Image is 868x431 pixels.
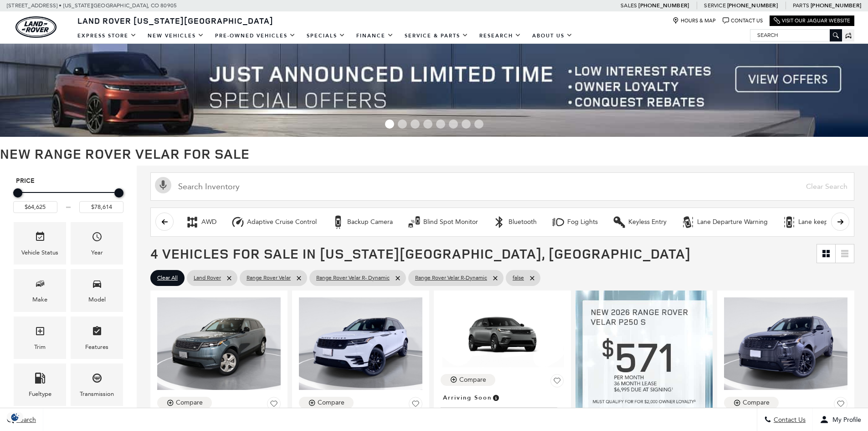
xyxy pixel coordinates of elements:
[150,172,854,201] input: Search Inventory
[567,218,598,226] div: Fog Lights
[34,342,46,352] div: Trim
[92,370,103,389] span: Transmission
[402,213,483,232] button: Blind Spot MonitorBlind Spot Monitor
[247,272,291,284] span: Range Rover Velar
[607,213,672,232] button: Keyless EntryKeyless Entry
[88,295,106,305] div: Model
[318,399,344,407] div: Compare
[351,28,399,44] a: Finance
[71,363,123,406] div: TransmissionTransmission
[743,399,770,407] div: Compare
[85,342,108,352] div: Features
[210,28,301,44] a: Pre-Owned Vehicles
[723,17,763,24] a: Contact Us
[92,276,103,295] span: Model
[150,244,691,263] span: 4 Vehicles for Sale in [US_STATE][GEOGRAPHIC_DATA], [GEOGRAPHIC_DATA]
[13,201,57,213] input: Minimum
[72,15,279,26] a: Land Rover [US_STATE][GEOGRAPHIC_DATA]
[16,177,121,185] h5: Price
[5,412,26,422] section: Click to Open Cookie Consent Modal
[551,215,565,229] div: Fog Lights
[15,16,56,38] img: Land Rover
[14,317,66,359] div: TrimTrim
[813,408,868,431] button: Open user profile menu
[299,297,422,390] img: 2025 LAND ROVER Range Rover Velar Dynamic SE
[697,218,768,226] div: Lane Departure Warning
[29,389,51,399] div: Fueltype
[80,389,114,399] div: Transmission
[155,177,171,193] svg: Click to toggle on voice search
[14,363,66,406] div: FueltypeFueltype
[441,297,564,367] img: 2026 LAND ROVER Range Rover Velar Dynamic SE 400PS
[612,215,626,229] div: Keyless Entry
[777,213,850,232] button: Lane keep assistLane keep assist
[527,28,578,44] a: About Us
[492,393,500,403] span: Vehicle is preparing for delivery to the retailer. MSRP will be finalized when the vehicle arrive...
[35,370,46,389] span: Fueltype
[299,397,354,409] button: Compare Vehicle
[201,218,216,226] div: AWD
[550,374,564,391] button: Save Vehicle
[508,218,537,226] div: Bluetooth
[459,376,486,384] div: Compare
[247,218,317,226] div: Adaptive Cruise Control
[411,119,420,129] span: Go to slide 3
[415,272,487,284] span: Range Rover Velar R-Dynamic
[724,397,779,409] button: Compare Vehicle
[831,213,849,231] button: scroll right
[441,374,495,386] button: Compare Vehicle
[231,215,245,229] div: Adaptive Cruise Control
[226,213,322,232] button: Adaptive Cruise ControlAdaptive Cruise Control
[35,276,46,295] span: Make
[727,2,778,9] a: [PHONE_NUMBER]
[774,17,850,24] a: Visit Our Jaguar Website
[798,218,845,226] div: Lane keep assist
[811,2,861,9] a: [PHONE_NUMBER]
[750,30,842,41] input: Search
[267,397,281,414] button: Save Vehicle
[92,323,103,342] span: Features
[35,323,46,342] span: Trim
[32,295,47,305] div: Make
[14,269,66,312] div: MakeMake
[180,213,221,232] button: AWDAWD
[194,272,221,284] span: Land Rover
[449,119,458,129] span: Go to slide 6
[15,16,56,38] a: land-rover
[638,2,689,9] a: [PHONE_NUMBER]
[185,215,199,229] div: AWD
[493,215,506,229] div: Bluetooth
[771,416,806,424] span: Contact Us
[399,28,474,44] a: Service & Parts
[681,215,695,229] div: Lane Departure Warning
[443,393,492,403] span: Arriving Soon
[513,272,524,284] span: false
[546,213,603,232] button: Fog LightsFog Lights
[316,272,390,284] span: Range Rover Velar R- Dynamic
[782,215,796,229] div: Lane keep assist
[71,317,123,359] div: FeaturesFeatures
[21,248,58,258] div: Vehicle Status
[92,229,103,248] span: Year
[621,2,637,9] span: Sales
[5,412,26,422] img: Opt-Out Icon
[7,2,177,9] a: [STREET_ADDRESS] • [US_STATE][GEOGRAPHIC_DATA], CO 80905
[114,188,123,197] div: Maximum Price
[155,213,174,231] button: scroll left
[14,222,66,265] div: VehicleVehicle Status
[79,201,123,213] input: Maximum
[436,119,445,129] span: Go to slide 5
[13,185,123,213] div: Price
[347,218,393,226] div: Backup Camera
[71,269,123,312] div: ModelModel
[385,119,394,129] span: Go to slide 1
[142,28,210,44] a: New Vehicles
[91,248,103,258] div: Year
[13,188,22,197] div: Minimum Price
[673,17,716,24] a: Hours & Map
[77,15,273,26] span: Land Rover [US_STATE][GEOGRAPHIC_DATA]
[488,213,542,232] button: BluetoothBluetooth
[704,2,725,9] span: Service
[834,397,847,414] button: Save Vehicle
[409,397,422,414] button: Save Vehicle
